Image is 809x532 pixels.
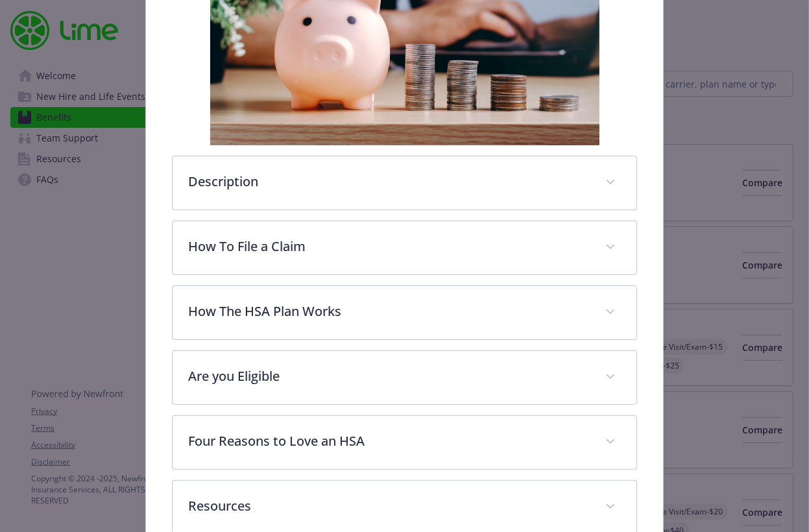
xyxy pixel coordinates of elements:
[188,431,589,451] p: Four Reasons to Love an HSA
[188,367,589,386] p: Are you Eligible
[173,286,636,339] div: How The HSA Plan Works
[173,156,636,210] div: Description
[188,496,589,516] p: Resources
[173,351,636,404] div: Are you Eligible
[173,221,636,274] div: How To File a Claim
[173,416,636,469] div: Four Reasons to Love an HSA
[188,237,589,256] p: How To File a Claim
[188,302,589,321] p: How The HSA Plan Works
[188,172,589,191] p: Description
